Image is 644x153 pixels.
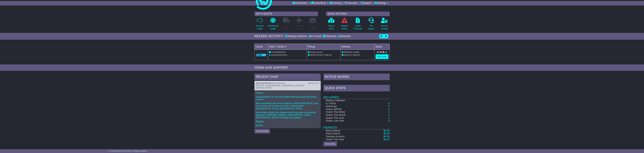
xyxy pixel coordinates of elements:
p: Regards, [256,120,319,123]
span: 0.00 [385,138,390,141]
td: Overdue Invoices [323,135,372,138]
a: Dashboard [292,1,307,6]
td: Delivering [323,105,372,108]
span: 0.00 [385,129,390,132]
a: 1 [388,117,390,119]
td: Orders Last Year [323,119,372,122]
td: Deliveries [323,92,390,99]
td: Status [374,44,390,50]
p: Track a Parcel [328,24,334,30]
td: Orders This Month [323,114,372,117]
p: Jemma [256,124,319,127]
p: We will also monitor the shipment until it has been successfully delivered to [PERSON_NAME] in [G... [256,111,319,119]
td: Paid Invoices [323,132,372,135]
div: RECENT CHAT [254,74,321,81]
span: 0.00 [385,135,390,138]
span: © One World Courier 2025. All rights reserved. [109,150,148,152]
span: 17:00 [351,54,355,56]
div: ( ) [256,82,319,84]
p: International Freight [268,24,278,30]
p: Account Settings [381,24,388,30]
p: Network Delays [341,24,348,30]
a: 0 [388,108,390,111]
div: Delivering [322,35,337,38]
span: OWCAU649726AU [271,54,287,56]
td: Orders This Year [323,117,372,120]
div: Waiting Collection [285,35,308,38]
a: Track aParcel [328,17,335,32]
span: [PERSON_NAME] ([DOMAIN_NAME][EMAIL_ADDRESS][DOMAIN_NAME]) [256,84,304,89]
div: [DATE] 10:25 [308,82,319,84]
p: Get Support [368,24,374,30]
a: $0.00 [383,132,390,135]
td: Orders This Week [323,111,372,114]
a: CheckFinancials [353,17,362,32]
span: [DATE] [344,54,350,56]
div: FROM OUR SUPPORT [254,66,390,70]
a: $0.00 [383,135,390,138]
a: OWCAU649726AU [256,82,272,84]
p: Full Loads [283,24,290,30]
a: InternationalFreight [268,17,278,32]
a: NetworkDelays [341,17,348,32]
span: VFQZ50045126 [272,51,285,53]
td: In Transit [323,102,372,105]
a: 0 [388,119,390,122]
span: [PERSON_NAME] [344,51,359,53]
p: Air & Sea Freight [296,24,303,30]
p: Check Financials [354,24,362,30]
a: DomesticFreight [256,17,264,32]
a: $0.00 [383,129,390,132]
a: GetSupport [368,17,374,32]
a: View Order [376,54,388,59]
td: Carrier [254,44,268,50]
span: Evatech pty ltd [310,51,322,53]
td: Finances [323,122,390,129]
td: Orders This Year [323,138,372,141]
td: Orders [DATE] [323,108,372,111]
a: 0 [388,102,390,105]
div: (ETA) [342,54,373,56]
a: Support [360,1,371,6]
a: 1 [388,114,390,116]
div: Quick Stats [323,85,390,92]
div: NOTICE BOARD [323,74,390,81]
a: AccountSettings [381,17,388,32]
td: Delivery [341,44,374,50]
a: 0 [388,105,390,108]
a: Tracking [329,1,341,6]
span: 0.00 [385,132,390,135]
td: Sent Invoices [323,129,372,132]
a: Financials [345,1,357,6]
div: Delivered [337,35,350,38]
button: View All Chats [254,129,270,134]
p: Domestic Freight [256,24,263,30]
a: Quote/Book [310,1,326,6]
td: Waiting Collection [323,99,372,102]
span: 17:00 [322,54,327,56]
a: 1 [388,111,390,113]
div: QUICK ACTIONS [326,12,390,16]
a: $0.00 [383,138,390,141]
p: Hi team, [256,92,319,94]
a: View Charts [323,142,337,146]
a: Settings [374,1,386,6]
p: Air / Sea Depot [309,24,316,30]
span: [DATE] [310,54,316,56]
div: In Transit [308,35,322,38]
td: OWC / Carrier # [268,44,307,50]
span: 09:58 [317,54,322,56]
div: GET A QUOTE [254,12,318,16]
div: RECENT ACTIVITY - [254,34,285,38]
div: - (ETA) [308,54,339,56]
p: We've prioritised your recent shipment, OWCAU649726AU, to be on our watch list to make sure this ... [256,102,319,110]
p: Congratulations on your first freight booking through One World Courier! [256,96,319,101]
td: Pickup [307,44,341,50]
img: GetCarrierServiceLogo [256,54,266,56]
span: OOCFGKADA [273,82,285,84]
